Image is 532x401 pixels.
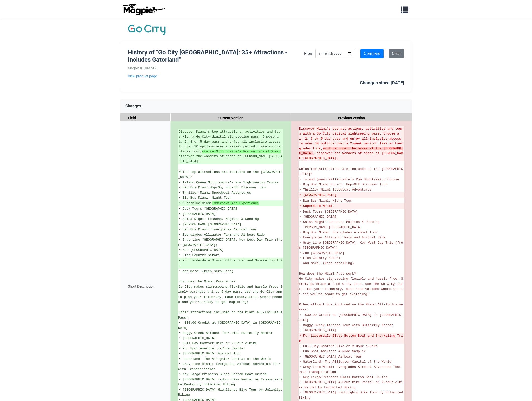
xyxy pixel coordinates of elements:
[202,150,281,153] strong: cruise Millionaire’s Row on Island Queen
[120,99,412,113] div: Changes
[299,147,403,155] strong: explore under the waves at the [GEOGRAPHIC_DATA]
[299,360,391,364] span: • Gatorland: The Alligator Capital of the World
[299,236,385,239] span: • Everglades Alligator Farm and Airboat Ride
[179,207,237,211] span: • Duck Tours [GEOGRAPHIC_DATA]
[179,352,241,355] span: • [GEOGRAPHIC_DATA] Airboat Tour
[120,113,171,123] div: Field
[179,269,233,273] span: • and more! (keep scrolling)
[128,73,304,79] a: View product page
[299,277,404,296] span: Go City makes sightseeing flexible and hassle-free. Simply purchase a 1 to 5-day pass, use the Go...
[299,256,340,260] span: • Lion Country Safari
[299,199,352,203] span: • Big Bus Miami: Night Tour
[299,355,362,359] span: • [GEOGRAPHIC_DATA] Airboat Tour
[179,201,283,206] ins: • Superblue Miami
[120,3,166,15] img: logo-ab69f6fb50320c5b225c76a69d11143b.png
[299,272,356,276] span: How does the Miami Pass work?
[179,129,283,164] ins: Discover Miami's top attractions, activities and tours with a Go City digital sightseeing pass. C...
[179,253,220,257] span: • Lion Country Safari
[179,181,279,184] span: • Island Queen Millionaire's Row Sightseeing Cruise
[299,188,372,192] span: • Thriller Miami Speedboat Adventures
[179,212,216,216] span: • [GEOGRAPHIC_DATA]
[179,233,265,237] span: • Everglades Alligator Farm and Airboat Ride
[291,113,412,123] div: Previous Version
[299,193,404,198] del: • [GEOGRAPHIC_DATA]
[299,225,362,229] span: • [PERSON_NAME][GEOGRAPHIC_DATA]
[360,79,404,87] div: Changes since [DATE]
[179,191,251,195] span: • Thriller Miami Speedboat Adventures
[179,336,216,340] span: • [GEOGRAPHIC_DATA]
[178,378,282,387] span: • [GEOGRAPHIC_DATA] 4-Hour Bike Rental or 2-hour e-Bike Rental by Unlimited Biking
[178,362,282,371] span: • Gray Line Miami: Everglades Airboat Adventure Tour with Transportation
[179,228,257,231] span: • Big Bus Miami: Everglades Airboat Tour
[171,113,291,123] div: Current Version
[299,333,404,343] del: • Ft. Lauderdale Glass Bottom Boat and Snorkeling Trip
[128,24,166,36] img: Company Logo
[299,241,403,250] span: • Gray Line [GEOGRAPHIC_DATA]: Key West Day Trip (from [GEOGRAPHIC_DATA])
[212,201,259,205] strong: Immersive Art Experience
[179,258,283,268] ins: • Ft. Lauderdale Glass Bottom Boat and Snorkeling Trip
[299,183,387,186] span: • Big Bus Miami Hop-On, Hop-Off Discover Tour
[299,215,336,219] span: • [GEOGRAPHIC_DATA]
[299,313,403,322] span: • $30.00 Credit at [GEOGRAPHIC_DATA] in [GEOGRAPHIC_DATA]
[179,248,224,252] span: • Zoo [GEOGRAPHIC_DATA]
[178,388,284,397] span: • [GEOGRAPHIC_DATA] Highlights Bike Tour by Unlimited Biking
[128,65,304,71] div: Magpie ID: RMZAXL
[299,328,336,332] span: • [GEOGRAPHIC_DATA]
[299,220,380,224] span: • Salsa Night! Lessons, Mojitos & Dancing
[299,210,358,214] span: • Duck Tours [GEOGRAPHIC_DATA]
[179,372,267,376] span: • Key Largo Princess Glass Bottom Boat Cruise
[299,126,404,161] del: Discover Miami's top attractions, activities and tours with a Go City digital sightseeing pass. C...
[179,222,241,226] span: • [PERSON_NAME][GEOGRAPHIC_DATA]
[179,196,232,200] span: • Big Bus Miami: Night Tour
[299,261,354,265] span: • and more! (keep scrolling)
[360,49,384,58] input: Compare
[178,170,282,179] span: Which top attractions are included on the [GEOGRAPHIC_DATA]?
[178,285,284,304] span: Go City makes sightseeing flexible and hassle-free. Simply purchase a 1 to 5-day pass, use the Go...
[299,391,405,400] span: • [GEOGRAPHIC_DATA] Highlights Bike Tour by Unlimited Biking
[178,310,284,320] span: Other attractions included on the Miami All-Inclusive Pass:
[179,347,245,350] span: • Fun Spot America: 4-Ride Sampler
[179,331,273,335] span: • Boggy Creek Airboat Tour with Butterfly Nectar
[299,344,378,348] span: • Full Day Comfort Bike or 2-Hour e-Bike
[299,349,366,353] span: • Fun Spot America: 4-Ride Sampler
[179,280,235,283] span: How does the Miami Pass work?
[299,323,393,327] span: • Boggy Creek Airboat Tour with Butterfly Nectar
[179,186,267,189] span: • Big Bus Miami Hop-On, Hop-Off Discover Tour
[304,50,313,57] label: From
[299,365,403,374] span: • Gray Line Miami: Everglades Airboat Adventure Tour with Transportation
[299,380,403,389] span: • [GEOGRAPHIC_DATA] 4-Hour Bike Rental or 2-hour e-Bike Rental by Unlimited Biking
[299,167,403,176] span: Which top attractions are included on the [GEOGRAPHIC_DATA]?
[128,49,304,63] h1: History of "Go City [GEOGRAPHIC_DATA]: 35+ Attractions - Includes Gatorland"
[299,204,404,209] del: • Superblue Miami
[299,231,378,234] span: • Big Bus Miami: Everglades Airboat Tour
[178,321,282,330] span: • $30.00 Credit at [GEOGRAPHIC_DATA] in [GEOGRAPHIC_DATA]
[178,238,282,247] span: • Gray Line [GEOGRAPHIC_DATA]: Key West Day Trip (from [GEOGRAPHIC_DATA])
[179,357,271,361] span: • Gatorland: The Alligator Capital of the World
[179,341,257,345] span: • Full Day Comfort Bike or 2-Hour e-Bike
[299,251,344,255] span: • Zoo [GEOGRAPHIC_DATA]
[179,217,259,221] span: • Salsa Night! Lessons, Mojitos & Dancing
[299,375,387,379] span: • Key Largo Princess Glass Bottom Boat Cruise
[389,49,404,58] a: Clear
[299,303,405,312] span: Other attractions included on the Miami All-Inclusive Pass:
[299,177,399,181] span: • Island Queen Millionaire's Row Sightseeing Cruise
